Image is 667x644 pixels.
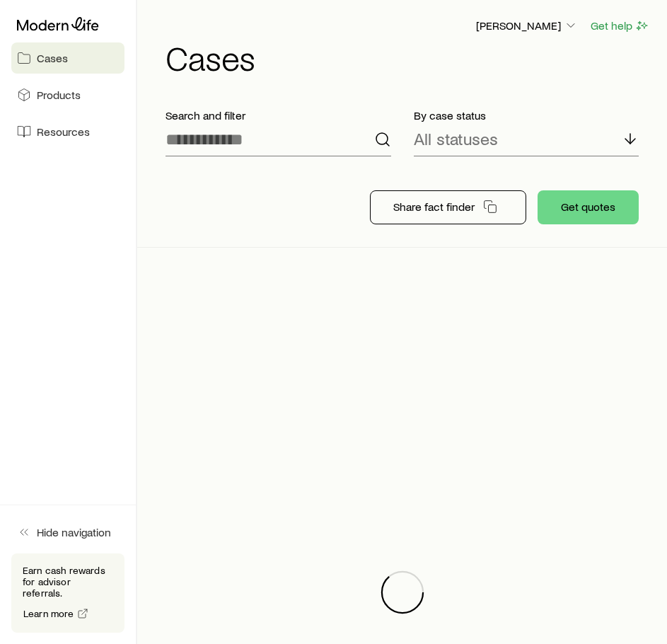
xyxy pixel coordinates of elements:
p: [PERSON_NAME] [476,18,578,33]
span: Learn more [23,609,74,619]
a: Products [11,79,124,110]
a: Resources [11,116,124,147]
p: By case status [414,108,639,122]
a: Cases [11,42,124,74]
h1: Cases [166,40,650,74]
p: Search and filter [166,108,391,122]
button: Share fact finder [370,190,526,224]
p: Share fact finder [393,200,475,214]
button: Get help [590,18,650,34]
button: [PERSON_NAME] [475,18,579,35]
p: All statuses [414,129,498,149]
span: Resources [37,125,90,139]
span: Products [37,88,81,102]
button: Get quotes [538,190,639,224]
div: Earn cash rewards for advisor referrals.Learn more [11,553,124,633]
span: Hide navigation [37,525,111,539]
button: Hide navigation [11,517,124,548]
span: Cases [37,51,68,65]
p: Earn cash rewards for advisor referrals. [23,565,113,599]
